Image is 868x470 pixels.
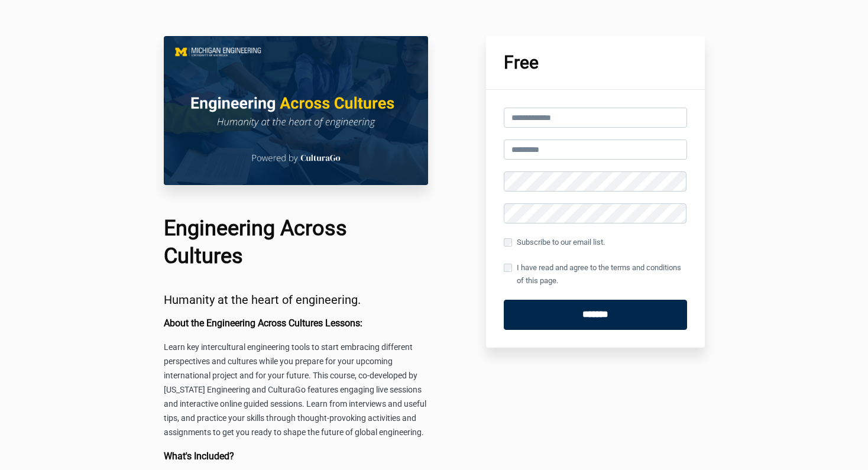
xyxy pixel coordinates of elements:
input: I have read and agree to the terms and conditions of this page. [504,264,512,272]
label: I have read and agree to the terms and conditions of this page. [504,261,687,287]
label: Subscribe to our email list. [504,236,605,249]
h1: Free [504,54,687,72]
img: 02d04e1-0800-2025-a72d-d03204e05687_Course_Main_Image.png [164,36,429,185]
b: About the Engineering Across Cultures Lessons: [164,317,362,329]
span: Learn key intercultural engineering tools to start embracing different perspectives and cultures ... [164,342,426,437]
input: Subscribe to our email list. [504,238,512,247]
span: Humanity at the heart of engineering. [164,293,361,307]
b: What's Included? [164,450,234,462]
h1: Engineering Across Cultures [164,215,429,270]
